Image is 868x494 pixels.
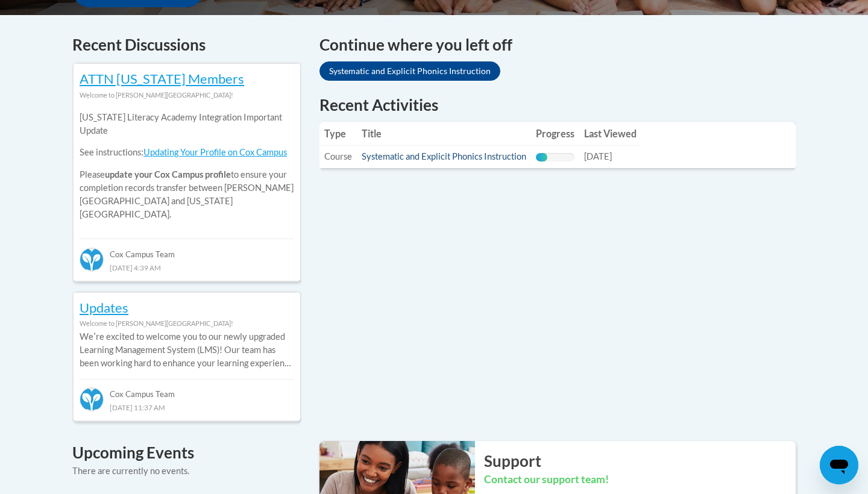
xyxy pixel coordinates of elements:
div: [DATE] 11:37 AM [80,401,294,414]
div: Cox Campus Team [80,239,294,260]
div: Progress, % [536,153,547,161]
p: Weʹre excited to welcome you to our newly upgraded Learning Management System (LMS)! Our team has... [80,330,294,370]
a: Systematic and Explicit Phonics Instruction [319,61,500,81]
div: Cox Campus Team [80,379,294,401]
a: ATTN [US_STATE] Members [80,70,244,87]
span: [DATE] [584,151,612,161]
a: Updating Your Profile on Cox Campus [143,147,287,157]
div: [DATE] 4:39 AM [80,261,294,274]
th: Title [357,122,531,146]
h1: Recent Activities [319,94,796,116]
th: Last Viewed [579,122,641,146]
h4: Upcoming Events [72,441,301,464]
div: Welcome to [PERSON_NAME][GEOGRAPHIC_DATA]! [80,317,294,330]
span: Course [324,151,352,161]
th: Progress [531,122,579,146]
p: See instructions: [80,146,294,159]
div: Welcome to [PERSON_NAME][GEOGRAPHIC_DATA]! [80,89,294,102]
h2: Support [484,450,796,472]
th: Type [319,122,357,146]
img: Cox Campus Team [80,248,104,272]
a: Updates [80,299,128,316]
span: There are currently no events. [72,466,189,476]
a: Systematic and Explicit Phonics Instruction [362,151,526,161]
p: [US_STATE] Literacy Academy Integration Important Update [80,111,294,137]
h4: Continue where you left off [319,33,796,57]
img: Cox Campus Team [80,387,104,411]
b: update your Cox Campus profile [105,169,231,180]
h4: Recent Discussions [72,33,301,57]
iframe: Button to launch messaging window [820,446,858,484]
h3: Contact our support team! [484,472,796,487]
div: Please to ensure your completion records transfer between [PERSON_NAME][GEOGRAPHIC_DATA] and [US_... [80,102,294,230]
